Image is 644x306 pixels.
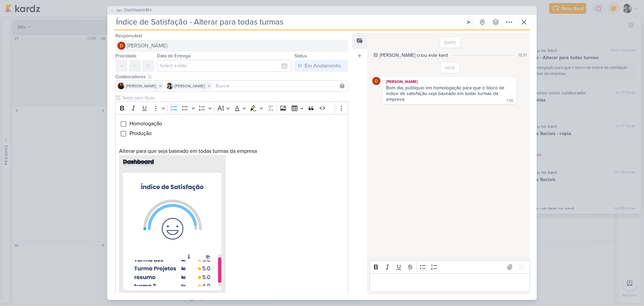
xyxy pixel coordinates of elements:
[129,120,162,127] span: Homologação
[518,52,527,58] div: 13:31
[157,60,292,72] input: Select a date
[114,16,462,28] input: Kard Sem Título
[115,53,137,59] label: Prioridade
[115,33,142,39] label: Responsável
[174,83,205,89] span: [PERSON_NAME]
[506,98,513,103] div: 7:56
[121,94,348,101] input: Texto sem título
[119,155,226,293] img: pAOVUT0iHILH0Eny87OZsuPYZibDukO6U9FRY8od5c1a6g2hYaFob5z9KlQlDXUDcMwTPmh2luy8qhMr6LurTWVEj7Cuiq5so...
[157,53,191,59] label: Data de Entrega
[119,147,344,295] p: Alterar para que seja baseado em todas turmas da empresa
[370,260,530,273] div: Editor toolbar
[129,130,152,137] span: Produção
[115,114,348,300] div: Editor editing area: main
[305,62,341,70] div: Em Andamento
[115,101,348,115] div: Editor toolbar
[115,73,348,80] div: Colaboradores
[294,53,307,59] label: Status
[384,78,515,85] div: [PERSON_NAME]
[126,83,156,89] span: [PERSON_NAME]
[294,60,348,72] button: Em Andamento
[166,83,173,89] img: Pedro Luahn Simões
[386,85,506,102] div: Bom dia, publiquei em homologação para que o bloco de índice de satisfação seja baseado em todas ...
[127,42,167,50] span: [PERSON_NAME]
[214,82,346,90] input: Buscar
[117,42,125,50] img: Davi Elias Teixeira
[466,19,472,25] div: Ligar relógio
[118,83,124,89] img: Jaqueline Molina
[370,273,530,292] div: Editor editing area: main
[380,52,448,59] div: [PERSON_NAME] criou este kard
[372,77,380,85] img: Davi Elias Teixeira
[115,40,348,52] button: [PERSON_NAME]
